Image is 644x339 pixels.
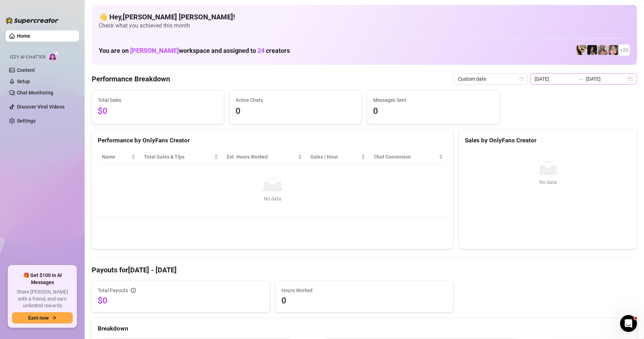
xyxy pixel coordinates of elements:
[17,118,36,124] a: Settings
[281,286,448,294] span: Hours Worked
[98,286,128,294] span: Total Payouts
[99,47,290,55] h1: You are on workspace and assigned to creators
[306,150,369,164] th: Sales / Hour
[458,74,523,84] span: Custom date
[17,67,35,73] a: Content
[578,76,583,82] span: to
[257,47,265,54] span: 24
[535,75,575,83] input: Start date
[17,33,30,39] a: Home
[373,105,493,118] span: 0
[144,153,213,161] span: Total Sales & Tips
[468,178,628,186] div: No data
[98,295,264,306] span: $0
[105,195,440,203] div: No data
[98,105,218,118] span: $0
[10,54,45,61] span: Izzy AI Chatter
[12,289,73,309] span: Share [PERSON_NAME] with a friend, and earn unlimited rewards
[98,136,447,145] div: Performance by OnlyFans Creator
[608,45,618,55] img: Kenzie (@dmaxkenzfree)
[373,96,493,104] span: Messages Sent
[99,12,630,22] h4: 👋 Hey, [PERSON_NAME] [PERSON_NAME] !
[370,150,447,164] th: Chat Conversion
[140,150,223,164] th: Total Sales & Tips
[586,75,626,83] input: End date
[98,96,218,104] span: Total Sales
[102,153,130,161] span: Name
[281,295,448,306] span: 0
[374,153,437,161] span: Chat Conversion
[236,105,356,118] span: 0
[48,51,59,61] img: AI Chatter
[12,312,73,323] button: Earn nowarrow-right
[310,153,359,161] span: Sales / Hour
[99,22,630,30] span: Check what you achieved this month
[17,104,65,110] a: Discover Viral Videos
[51,315,56,320] span: arrow-right
[587,45,597,55] img: Baby (@babyyyybellaa)
[227,153,296,161] div: Est. Hours Worked
[236,96,356,104] span: Active Chats
[577,45,587,55] img: Avry (@avryjennerfree)
[92,265,637,275] h4: Payouts for [DATE] - [DATE]
[98,324,631,333] div: Breakdown
[92,74,170,84] h4: Performance Breakdown
[17,79,30,84] a: Setup
[465,136,631,145] div: Sales by OnlyFans Creator
[17,90,53,95] a: Chat Monitoring
[6,17,59,24] img: logo-BBDzfeDw.svg
[620,315,637,332] iframe: Intercom live chat
[98,150,140,164] th: Name
[620,46,628,54] span: + 20
[520,77,524,81] span: calendar
[131,288,136,293] span: info-circle
[130,47,179,54] span: [PERSON_NAME]
[12,272,73,286] span: 🎁 Get $100 in AI Messages
[28,315,49,321] span: Earn now
[578,76,583,82] span: swap-right
[598,45,608,55] img: Kenzie (@dmaxkenz)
